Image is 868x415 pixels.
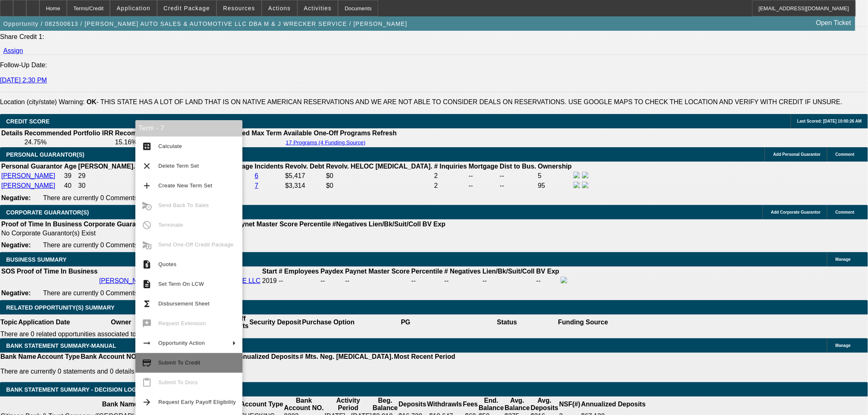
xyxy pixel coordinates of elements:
[285,163,324,170] b: Revolv. Debt
[326,171,433,180] td: $0
[1,163,62,170] b: Personal Guarantor
[411,277,443,285] div: --
[444,277,481,285] div: --
[43,290,217,296] span: There are currently 0 Comments entered on this opportunity
[284,397,324,412] th: Bank Account NO.
[836,257,851,262] span: Manage
[771,210,821,214] span: Add Corporate Guarantor
[158,143,182,149] span: Calculate
[78,171,150,180] td: 29
[345,268,410,275] b: Paynet Master Score
[135,120,242,137] div: Term - 7
[64,181,77,190] td: 40
[468,171,499,180] td: --
[279,277,283,284] span: --
[582,182,589,188] img: linkedin-icon.png
[836,210,854,214] span: Comment
[773,152,821,157] span: Add Personal Guarantor
[6,386,142,393] span: Bank Statement Summary - Decision Logic
[6,304,114,311] span: RELATED OPPORTUNITY(S) SUMMARY
[482,276,535,285] td: --
[142,260,152,269] mat-icon: request_quote
[434,181,467,190] td: 2
[6,342,116,349] span: BANK STATEMENT SUMMARY-MANUAL
[0,368,455,375] p: There are currently 0 statements and 0 details entered on this opportunity
[240,397,284,412] th: Account Type
[836,343,851,348] span: Manage
[285,171,325,180] td: $5,417
[538,163,572,170] b: Ownership
[158,340,205,346] span: Opportunity Action
[299,221,331,228] b: Percentile
[372,397,398,412] th: Beg. Balance
[64,163,76,170] b: Age
[345,277,410,285] div: --
[37,353,80,361] th: Account Type
[142,161,152,171] mat-icon: clear
[142,358,152,368] mat-icon: credit_score
[43,242,217,249] span: There are currently 0 Comments entered on this opportunity
[78,181,150,190] td: 30
[24,129,114,137] th: Recommended Portfolio IRR
[836,152,854,157] span: Comment
[262,276,277,285] td: 2019
[530,397,559,412] th: Avg. Deposits
[158,301,210,307] span: Disbursement Sheet
[427,397,462,412] th: Withdrawls
[3,47,23,54] a: Assign
[326,181,433,190] td: $0
[1,229,449,237] td: No Corporate Guarantor(s) Exist
[255,172,258,179] a: 6
[142,279,152,289] mat-icon: description
[71,315,172,330] th: Owner
[500,181,537,190] td: --
[326,163,433,170] b: Revolv. HELOC [MEDICAL_DATA].
[18,315,70,330] th: Application Date
[320,276,344,285] td: --
[468,181,499,190] td: --
[434,163,467,170] b: # Inquiries
[1,290,31,296] b: Negative:
[304,5,332,11] span: Activities
[581,397,646,412] th: Annualized Deposits
[482,268,535,275] b: Lien/Bk/Suit/Coll
[302,315,355,330] th: Purchase Option
[158,0,216,16] button: Credit Package
[299,353,394,361] th: # Mts. Neg. [MEDICAL_DATA].
[142,299,152,309] mat-icon: functions
[463,397,478,412] th: Fees
[6,118,50,125] span: CREDIT SCORE
[228,163,253,170] b: Vantage
[268,5,291,11] span: Actions
[411,268,443,275] b: Percentile
[797,119,862,123] span: Last Scored: [DATE] 10:00:26 AM
[6,209,89,216] span: CORPORATE GUARANTOR(S)
[78,163,150,170] b: [PERSON_NAME]. EST
[469,163,498,170] b: Mortgage
[87,98,842,105] label: - THIS STATE HAS A LOT OF LAND THAT IS ON NATIVE AMERICAN RESERVATIONS AND WE ARE NOT ABLE TO CON...
[537,181,572,190] td: 95
[279,268,319,275] b: # Employees
[444,268,481,275] b: # Negatives
[369,221,421,228] b: Lien/Bk/Suit/Coll
[1,267,16,276] th: SOS
[355,315,456,330] th: PG
[573,172,580,178] img: facebook-icon.png
[283,139,368,146] button: 17 Programs (4 Funding Source)
[561,277,567,283] img: facebook-icon.png
[537,171,572,180] td: 5
[262,268,277,275] b: Start
[110,0,156,16] button: Application
[158,163,199,169] span: Delete Term Set
[536,276,560,285] td: --
[558,315,609,330] th: Funding Source
[255,182,258,189] a: 7
[249,315,302,330] th: Security Deposit
[116,5,150,11] span: Application
[320,268,343,275] b: Paydex
[114,138,201,146] td: 15.16%
[504,397,530,412] th: Avg. Balance
[142,397,152,407] mat-icon: arrow_forward
[158,281,204,287] span: Set Term On LCW
[158,261,176,267] span: Quotes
